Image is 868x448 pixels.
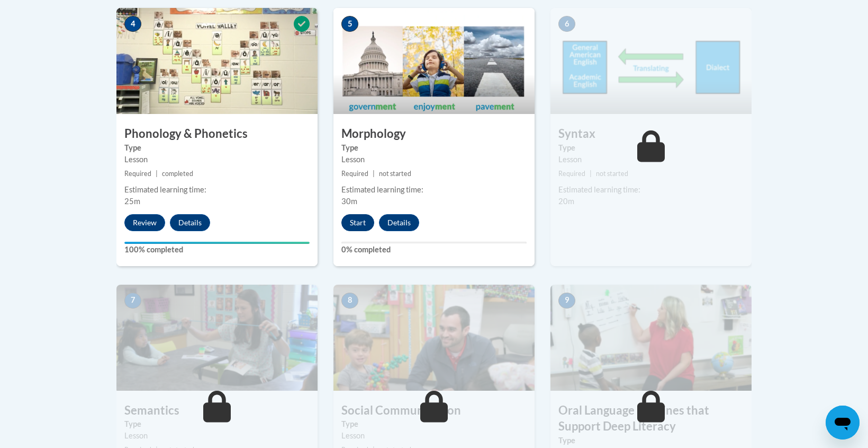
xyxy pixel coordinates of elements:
img: Course Image [550,285,752,391]
span: 9 [558,293,575,309]
div: Estimated learning time: [558,184,744,196]
label: Type [124,418,310,430]
label: 0% completed [341,244,527,256]
span: 6 [558,16,575,32]
span: Required [558,170,585,178]
h3: Phonology & Phonetics [116,126,318,142]
span: 20m [558,197,574,206]
img: Course Image [550,8,752,114]
div: Lesson [558,154,744,165]
button: Start [341,214,374,231]
label: Type [341,142,527,154]
button: Details [170,214,210,231]
button: Details [379,214,419,231]
img: Course Image [333,285,535,391]
span: 8 [341,293,358,309]
div: Your progress [124,242,310,244]
span: 4 [124,16,141,32]
button: Review [124,214,165,231]
span: 7 [124,293,141,309]
div: Lesson [124,154,310,165]
label: Type [558,435,744,446]
h3: Morphology [333,126,535,142]
span: Required [341,170,368,178]
label: Type [558,142,744,154]
div: Lesson [124,430,310,442]
img: Course Image [116,285,318,391]
span: completed [162,170,193,178]
label: Type [124,142,310,154]
span: 30m [341,197,357,206]
h3: Oral Language Routines that Support Deep Literacy [550,402,752,435]
span: 5 [341,16,358,32]
img: Course Image [333,8,535,114]
span: not started [596,170,628,178]
span: 25m [124,197,140,206]
h3: Syntax [550,126,752,142]
div: Estimated learning time: [124,184,310,196]
h3: Social Communication [333,402,535,419]
div: Estimated learning time: [341,184,527,196]
span: | [590,170,592,178]
span: | [373,170,375,178]
span: not started [379,170,411,178]
label: 100% completed [124,244,310,256]
iframe: Button to launch messaging window [826,406,860,440]
label: Type [341,418,527,430]
h3: Semantics [116,402,318,419]
span: | [156,170,158,178]
span: Required [124,170,151,178]
div: Lesson [341,154,527,165]
div: Lesson [341,430,527,442]
img: Course Image [116,8,318,114]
